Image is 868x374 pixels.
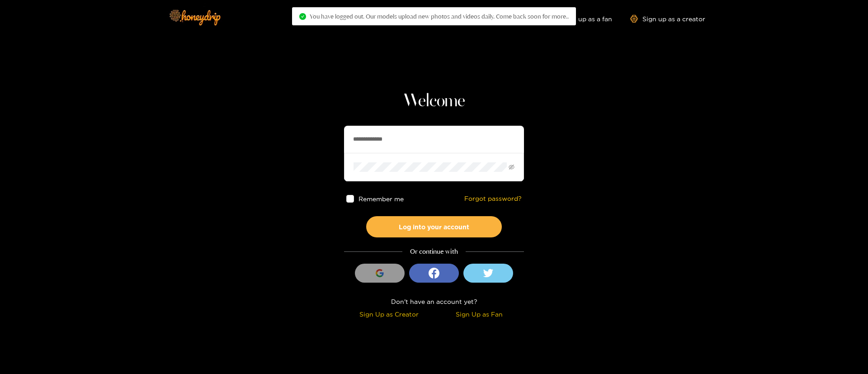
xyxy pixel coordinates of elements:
div: Sign Up as Creator [346,309,432,319]
span: You have logged out. Our models upload new photos and videos daily. Come back soon for more.. [310,13,569,20]
a: Sign up as a fan [550,15,612,23]
span: Remember me [359,195,404,202]
div: Or continue with [344,246,524,257]
a: Sign up as a creator [630,15,705,23]
span: eye-invisible [509,164,514,170]
div: Sign Up as Fan [436,309,522,319]
h1: Welcome [344,90,524,112]
a: Forgot password? [464,195,522,203]
button: Log into your account [366,216,502,237]
div: Don't have an account yet? [344,296,524,307]
span: check-circle [299,13,306,20]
